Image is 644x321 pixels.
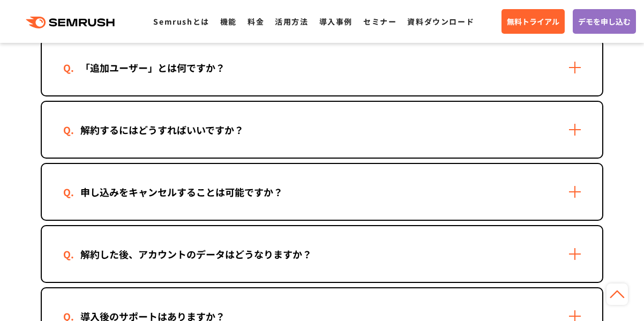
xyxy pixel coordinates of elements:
[63,122,261,138] div: 解約するにはどうすればいいですか？
[63,60,242,76] div: 「追加ユーザー」とは何ですか？
[363,16,396,27] a: セミナー
[578,16,631,27] span: デモを申し込む
[63,184,300,200] div: 申し込みをキャンセルすることは可能ですか？
[407,16,474,27] a: 資料ダウンロード
[573,9,636,34] a: デモを申し込む
[63,247,329,262] div: 解約した後、アカウントのデータはどうなりますか？
[275,16,308,27] a: 活用方法
[248,16,264,27] a: 料金
[501,9,565,34] a: 無料トライアル
[153,16,209,27] a: Semrushとは
[319,16,353,27] a: 導入事例
[507,16,559,27] span: 無料トライアル
[220,16,237,27] a: 機能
